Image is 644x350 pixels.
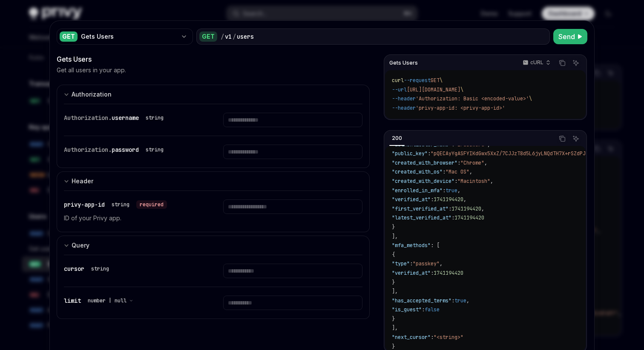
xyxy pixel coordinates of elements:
span: : [443,168,446,175]
button: Expand input section [57,85,370,104]
span: , [487,141,490,148]
p: ID of your Privy app. [64,213,203,223]
div: required [136,200,167,209]
button: cURL [518,56,554,70]
input: Enter limit [223,296,362,310]
span: "verified_at" [392,196,431,203]
p: Get all users in your app. [57,66,126,74]
span: ], [392,233,398,240]
span: --header [392,95,416,102]
span: true [446,187,457,194]
button: Copy the contents from the code block [557,57,568,68]
span: false [425,306,440,313]
span: true [454,297,466,304]
input: Enter privy-app-id [223,199,362,214]
span: , [469,168,472,175]
span: privy-app-id [64,201,105,208]
span: "Mac OS" [446,168,469,175]
span: "mfa_methods" [392,242,431,249]
div: Authorization.password [64,145,167,155]
span: "Chrome" [460,159,484,166]
div: / [233,32,236,41]
span: : [431,270,434,276]
span: , [463,196,466,203]
span: Authorization. [64,146,112,154]
span: GET [431,77,440,84]
span: --url [392,86,407,93]
p: cURL [530,59,543,66]
span: , [466,297,469,304]
button: Expand input section [57,171,370,191]
span: username [112,114,139,122]
span: { [392,251,395,258]
span: 'privy-app-id: <privy-app-id>' [416,105,505,111]
span: , [440,260,443,267]
div: privy-app-id [64,199,167,210]
span: 'Authorization: Basic <encoded-value>' [416,95,529,102]
span: 1741194420 [434,270,463,276]
div: 200 [389,133,405,143]
span: Send [558,31,575,42]
button: Send [553,29,587,44]
span: , [481,205,484,212]
span: "created_with_os" [392,168,443,175]
span: } [392,343,395,350]
span: "verified_at" [392,270,431,276]
input: Enter password [223,145,362,159]
span: Authorization. [64,114,112,122]
span: Gets Users [389,60,418,66]
button: number | null [88,296,133,305]
span: \ [529,95,532,102]
span: : [428,150,431,157]
span: "type" [392,260,410,267]
div: cursor [64,264,112,274]
span: number | null [88,297,126,304]
div: Gets Users [57,54,370,64]
div: v1 [225,32,232,41]
span: ], [392,288,398,295]
span: cursor [64,265,84,273]
span: "is_guest" [392,306,422,313]
span: "passkey" [413,260,440,267]
span: "created_with_browser" [392,159,457,166]
span: "1Password" [454,141,487,148]
button: GETGets Users [57,28,193,46]
span: --header [392,105,416,111]
span: } [392,224,395,230]
span: "<string>" [434,334,463,341]
input: Enter username [223,113,362,127]
button: Ask AI [570,133,581,144]
div: GET [60,31,78,42]
span: "public_key" [392,150,428,157]
span: : [454,178,457,185]
div: / [221,32,224,41]
span: --request [404,77,431,84]
span: } [392,316,395,322]
span: : [451,297,454,304]
span: 1741194420 [454,214,484,221]
button: Expand input section [57,236,370,255]
span: "has_accepted_terms" [392,297,451,304]
span: curl [392,77,404,84]
div: Authorization [72,89,112,100]
span: : [431,334,434,341]
span: : [448,205,451,212]
div: Authorization.username [64,113,167,123]
span: , [490,178,493,185]
span: \ [440,77,443,84]
span: "next_cursor" [392,334,431,341]
span: "created_with_device" [392,178,454,185]
span: , [457,187,460,194]
span: "authenticator_name" [392,141,451,148]
span: password [112,146,139,154]
div: GET [199,31,217,42]
span: : [443,187,446,194]
span: : [410,260,413,267]
span: : [451,141,454,148]
div: Header [72,176,93,186]
input: Enter cursor [223,264,362,278]
span: } [392,279,395,286]
span: : [ [431,242,440,249]
span: ], [392,324,398,331]
div: Query [72,240,89,250]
